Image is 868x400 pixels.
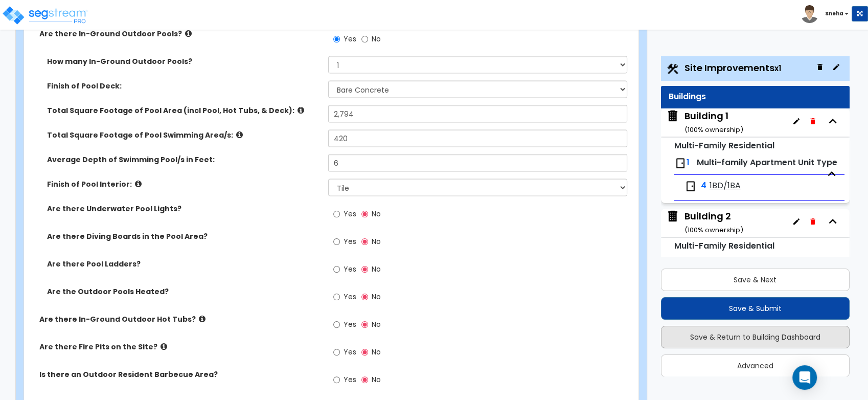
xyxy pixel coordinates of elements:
img: avatar.png [801,5,818,23]
button: Save & Return to Building Dashboard [661,326,850,348]
img: Construction.png [666,62,679,76]
input: No [361,319,368,330]
label: Are there Fire Pits on the Site? [39,342,321,352]
i: click for more info! [135,180,142,188]
input: No [361,374,368,386]
img: door.png [684,180,697,192]
button: Advanced [661,354,850,377]
i: click for more info! [236,131,243,139]
span: 4 [701,180,706,192]
img: building.svg [666,210,679,223]
label: Are there Diving Boards in the Pool Area? [47,231,321,241]
input: No [361,34,368,45]
input: Yes [333,319,340,330]
input: No [361,209,368,220]
span: No [372,374,381,385]
span: No [372,209,381,219]
small: Multi-Family Residential [674,240,774,252]
button: Save & Next [661,269,850,291]
label: Are there In-Ground Outdoor Hot Tubs? [39,314,321,324]
b: Sneha [825,10,843,17]
input: Yes [333,292,340,303]
span: No [372,236,381,247]
span: Multi-family Apartment Unit Type [697,157,837,168]
span: No [372,319,381,329]
img: door.png [674,157,687,169]
i: click for more info! [199,315,205,323]
label: Finish of Pool Interior: [47,179,321,189]
i: click for more info! [185,30,192,37]
span: No [372,34,381,44]
label: How many In-Ground Outdoor Pools? [47,56,321,66]
input: Yes [333,209,340,220]
span: 1BD/1BA [710,180,741,192]
small: ( 100 % ownership) [684,225,743,235]
span: Yes [344,292,356,302]
label: Are the Outdoor Pools Heated? [47,286,321,297]
span: Building 1 [666,109,743,136]
label: Total Square Footage of Pool Swimming Area/s: [47,130,321,140]
input: Yes [333,236,340,248]
span: No [372,264,381,274]
i: click for more info! [161,343,167,350]
span: No [372,347,381,357]
small: x1 [774,63,781,74]
label: Are there Underwater Pool Lights? [47,204,321,214]
input: Yes [333,264,340,275]
span: Yes [344,347,356,357]
label: Total Square Footage of Pool Area (incl Pool, Hot Tubs, & Deck): [47,105,321,116]
img: building.svg [666,109,679,123]
span: Yes [344,209,356,219]
input: No [361,264,368,275]
small: ( 100 % ownership) [684,125,743,135]
label: Are there Pool Ladders? [47,259,321,269]
span: Site Improvements [684,61,781,74]
input: Yes [333,34,340,45]
span: Yes [344,319,356,329]
button: Save & Submit [661,297,850,320]
div: Building 2 [684,210,743,236]
small: Multi-Family Residential [674,140,774,151]
label: Is there an Outdoor Resident Barbecue Area? [39,369,321,380]
span: Yes [344,34,356,44]
input: No [361,236,368,248]
input: Yes [333,374,340,386]
div: Buildings [669,91,842,103]
label: Are there In-Ground Outdoor Pools? [39,29,321,39]
label: Average Depth of Swimming Pool/s in Feet: [47,154,321,165]
span: Yes [344,374,356,385]
label: Finish of Pool Deck: [47,81,321,91]
input: No [361,347,368,358]
span: Building 2 [666,210,743,236]
div: Building 1 [684,109,743,136]
span: 1 [687,157,690,168]
input: Yes [333,347,340,358]
img: logo_pro_r.png [2,5,88,26]
span: Yes [344,264,356,274]
div: Open Intercom Messenger [792,365,817,390]
input: No [361,292,368,303]
i: click for more info! [298,106,304,114]
span: No [372,292,381,302]
span: Yes [344,236,356,247]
